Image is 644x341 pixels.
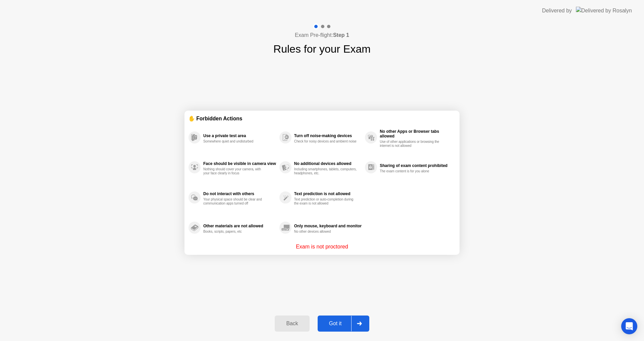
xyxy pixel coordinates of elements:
[203,161,276,166] div: Face should be visible in camera view
[277,321,307,327] div: Back
[333,32,349,38] b: Step 1
[294,224,362,228] div: Only mouse, keyboard and monitor
[203,139,267,144] div: Somewhere quiet and undisturbed
[380,163,452,168] div: Sharing of exam content prohibited
[380,129,452,138] div: No other Apps or Browser tabs allowed
[203,191,276,196] div: Do not interact with others
[294,167,358,175] div: Including smartphones, tablets, computers, headphones, etc.
[203,197,267,206] div: Your physical space should be clear and communication apps turned off
[380,140,443,148] div: Use of other applications or browsing the internet is not allowed
[203,230,267,234] div: Books, scripts, papers, etc
[275,316,309,332] button: Back
[621,318,637,334] div: Open Intercom Messenger
[295,31,349,39] h4: Exam Pre-flight:
[318,316,369,332] button: Got it
[294,133,362,138] div: Turn off noise-making devices
[294,230,358,234] div: No other devices allowed
[294,197,358,206] div: Text prediction or auto-completion during the exam is not allowed
[189,115,455,122] div: ✋ Forbidden Actions
[542,7,572,15] div: Delivered by
[296,243,348,251] p: Exam is not proctored
[576,7,632,14] img: Delivered by Rosalyn
[380,169,443,173] div: The exam content is for you alone
[294,161,362,166] div: No additional devices allowed
[203,224,276,228] div: Other materials are not allowed
[273,41,371,57] h1: Rules for your Exam
[203,167,267,175] div: Nothing should cover your camera, with your face clearly in focus
[320,321,351,327] div: Got it
[294,139,358,144] div: Check for noisy devices and ambient noise
[294,191,362,196] div: Text prediction is not allowed
[203,133,276,138] div: Use a private test area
